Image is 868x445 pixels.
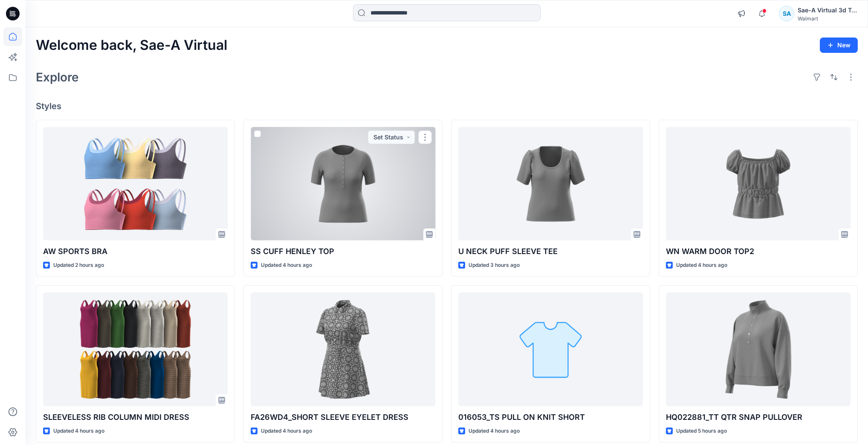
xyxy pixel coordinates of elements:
p: WN WARM DOOR TOP2 [666,246,851,257]
div: Walmart [798,15,857,22]
a: 016053_TS PULL ON KNIT SHORT [458,292,643,406]
p: Updated 4 hours ago [261,261,312,270]
p: SLEEVELESS RIB COLUMN MIDI DRESS [43,411,228,423]
button: New [820,38,858,53]
a: WN WARM DOOR TOP2 [666,127,851,240]
p: Updated 2 hours ago [53,261,104,270]
p: Updated 4 hours ago [261,427,312,436]
h2: Explore [36,70,79,84]
p: Updated 5 hours ago [676,427,727,436]
p: Updated 4 hours ago [469,427,520,436]
h4: Styles [36,101,858,111]
a: FA26WD4_SHORT SLEEVE EYELET DRESS [251,292,435,406]
p: Updated 3 hours ago [469,261,520,270]
a: U NECK PUFF SLEEVE TEE [458,127,643,240]
p: Updated 4 hours ago [676,261,727,270]
p: AW SPORTS BRA [43,246,228,257]
a: SS CUFF HENLEY TOP [251,127,435,240]
p: HQ022881_TT QTR SNAP PULLOVER [666,411,851,423]
p: U NECK PUFF SLEEVE TEE [458,246,643,257]
p: SS CUFF HENLEY TOP [251,246,435,257]
p: FA26WD4_SHORT SLEEVE EYELET DRESS [251,411,435,423]
p: Updated 4 hours ago [53,427,104,436]
a: SLEEVELESS RIB COLUMN MIDI DRESS [43,292,228,406]
p: 016053_TS PULL ON KNIT SHORT [458,411,643,423]
a: HQ022881_TT QTR SNAP PULLOVER [666,292,851,406]
h2: Welcome back, Sae-A Virtual [36,38,227,53]
div: SA [779,6,794,21]
div: Sae-A Virtual 3d Team [798,5,857,15]
a: AW SPORTS BRA [43,127,228,240]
